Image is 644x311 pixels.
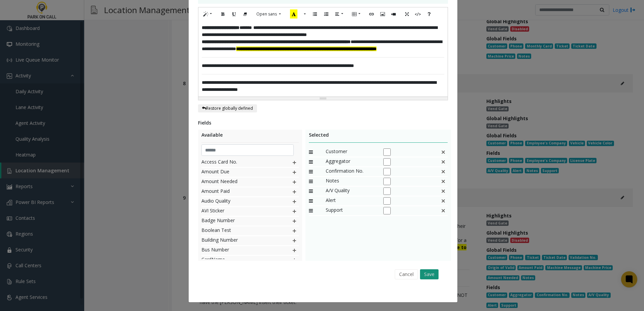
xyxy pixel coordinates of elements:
[441,158,446,166] img: false
[201,207,278,216] span: AVI Sticker
[309,131,448,143] div: Selected
[292,246,297,255] img: plusIcon.svg
[292,178,297,186] img: plusIcon.svg
[292,227,297,235] img: plusIcon.svg
[198,104,257,112] button: Restore globally defined
[292,207,297,216] img: plusIcon.svg
[198,119,448,126] div: Fields
[326,197,376,205] span: Alert
[326,206,376,215] span: Support
[441,167,446,176] img: false
[292,158,297,167] img: plusIcon.svg
[201,178,278,186] span: Amount Needed
[201,236,278,245] span: Building Number
[441,148,446,157] img: false
[198,97,448,100] div: Resize
[441,206,446,215] img: This is a default field and cannot be deleted.
[201,158,278,167] span: Access Card No.
[326,167,376,176] span: Confirmation No.
[201,187,278,196] span: Amount Paid
[326,158,376,166] span: Aggregator
[292,256,297,265] img: plusIcon.svg
[441,197,446,205] img: This is a default field and cannot be deleted.
[201,131,299,143] div: Available
[201,246,278,255] span: Bus Number
[201,217,278,226] span: Badge Number
[292,168,297,177] img: plusIcon.svg
[441,177,446,186] img: This is a default field and cannot be deleted.
[441,187,446,196] img: This is a default field and cannot be deleted.
[201,227,278,235] span: Boolean Test
[326,187,376,196] span: A/V Quality
[201,256,278,265] span: CardName
[292,236,297,245] img: plusIcon.svg
[201,168,278,177] span: Amount Due
[326,148,376,157] span: Customer
[420,269,439,279] button: Save
[292,187,297,196] img: plusIcon.svg
[292,197,297,206] img: plusIcon.svg
[201,197,278,206] span: Audio Quality
[292,217,297,226] img: plusIcon.svg
[395,269,418,279] button: Cancel
[326,177,376,186] span: Notes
